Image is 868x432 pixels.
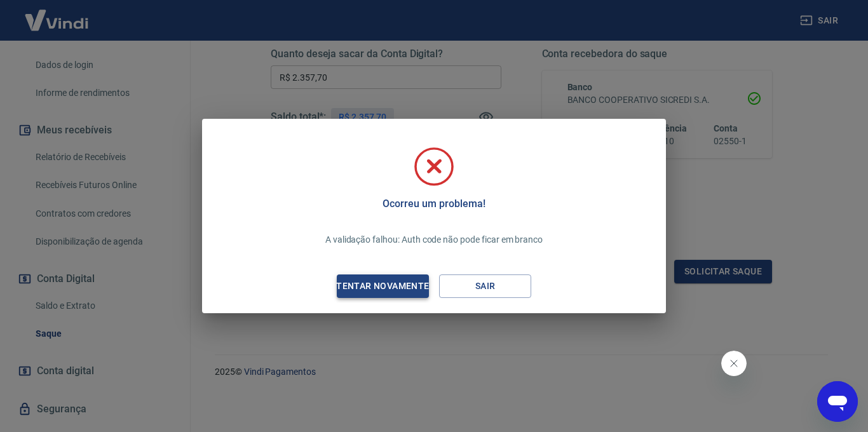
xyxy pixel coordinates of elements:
iframe: Fechar mensagem [721,351,747,376]
button: Sair [439,274,531,298]
iframe: Botão para abrir a janela de mensagens [817,381,858,422]
button: Tentar novamente [337,274,429,298]
div: Tentar novamente [321,278,444,294]
h5: Ocorreu um problema! [383,198,485,210]
span: Olá! Precisa de ajuda? [8,9,107,19]
p: A validação falhou: Auth code não pode ficar em branco [325,233,543,246]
